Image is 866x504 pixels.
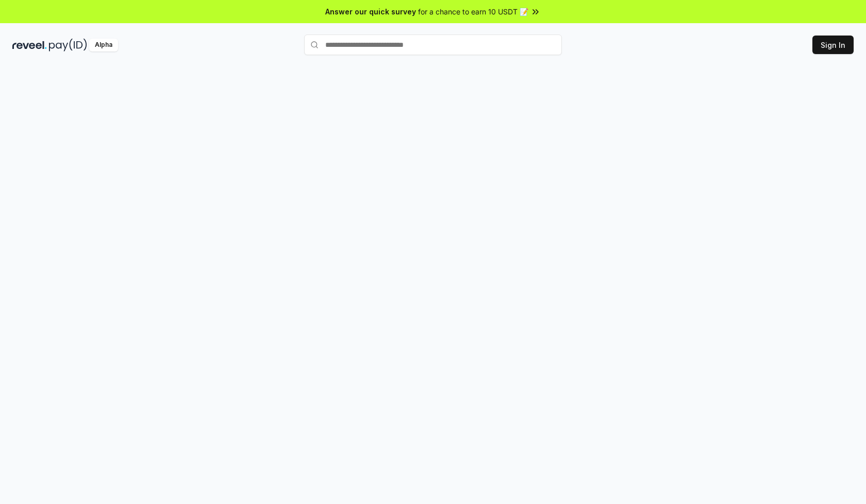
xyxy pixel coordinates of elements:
[89,39,118,51] div: Alpha
[12,39,47,51] img: reveel_dark
[49,39,87,51] img: pay_id
[812,36,854,54] button: Sign In
[418,6,528,17] span: for a chance to earn 10 USDT 📝
[325,6,416,17] span: Answer our quick survey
